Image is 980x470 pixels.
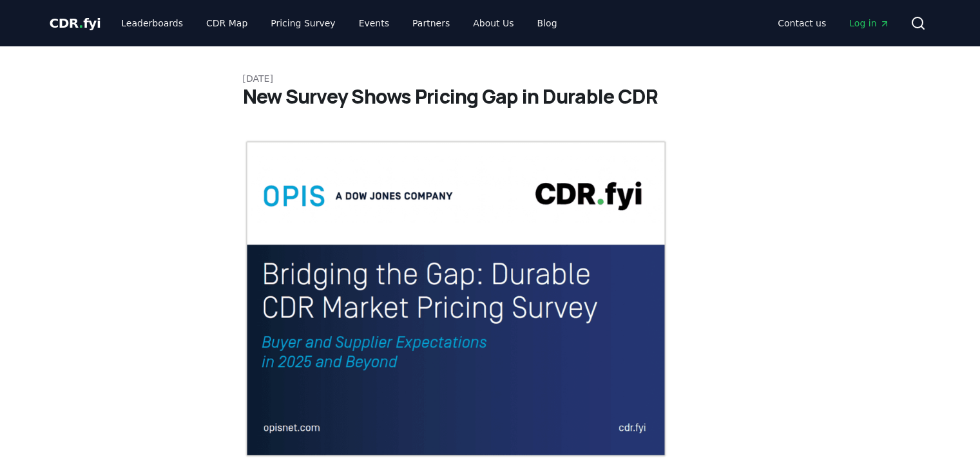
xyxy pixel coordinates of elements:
[402,12,460,35] a: Partners
[849,17,889,30] span: Log in
[243,139,669,458] img: blog post image
[196,12,258,35] a: CDR Map
[111,12,567,35] nav: Main
[767,12,899,35] nav: Main
[50,14,101,32] a: CDR.fyi
[463,12,524,35] a: About Us
[243,85,738,108] h1: New Survey Shows Pricing Gap in Durable CDR
[839,12,899,35] a: Log in
[260,12,345,35] a: Pricing Survey
[527,12,568,35] a: Blog
[767,12,836,35] a: Contact us
[349,12,399,35] a: Events
[243,72,738,85] p: [DATE]
[50,15,101,31] span: CDR fyi
[79,15,83,31] span: .
[111,12,193,35] a: Leaderboards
